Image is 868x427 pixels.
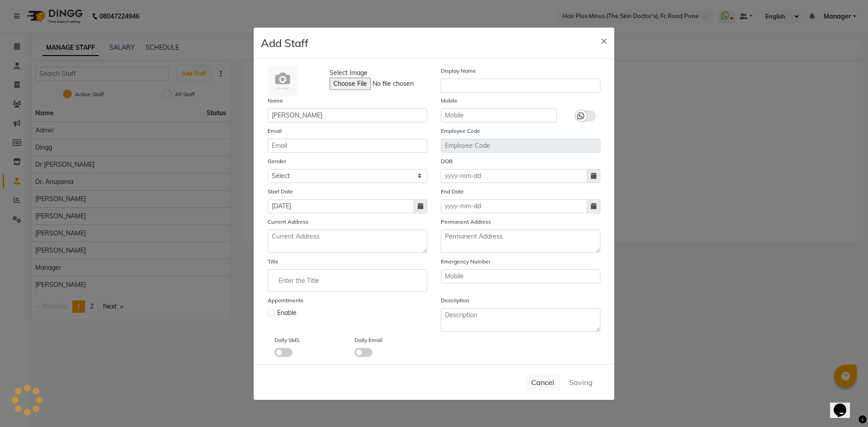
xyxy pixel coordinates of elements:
label: Gender [268,157,286,165]
img: Cinque Terre [268,66,297,96]
input: yyyy-mm-dd [441,199,587,213]
label: Daily SMS [274,336,299,344]
input: yyyy-mm-dd [268,199,414,213]
input: Enter the Title [272,272,423,290]
input: Email [268,139,427,153]
label: Emergency Number [441,258,491,266]
label: Mobile [441,97,458,105]
input: Name [268,108,427,122]
span: Select Image [330,68,368,78]
label: Title [268,258,278,266]
input: Employee Code [441,139,600,153]
label: Display Name [441,67,476,75]
label: Permanent Address [441,218,491,226]
iframe: chat widget [830,391,859,418]
label: DOB [441,157,453,165]
label: Email [268,127,282,135]
span: × [601,33,607,47]
span: Enable [277,308,297,318]
input: Mobile [441,269,600,283]
input: yyyy-mm-dd [441,169,587,183]
label: Name [268,97,283,105]
label: Description [441,296,469,305]
label: Start Date [268,188,293,196]
h4: Add Staff [261,35,308,51]
label: Current Address [268,218,308,226]
button: Close [594,28,614,53]
label: Daily Email [354,336,382,344]
input: Mobile [441,108,557,122]
input: Select Image [330,78,453,90]
label: End Date [441,188,464,196]
label: Employee Code [441,127,480,135]
label: Appointments [268,296,303,305]
button: Cancel [525,374,560,391]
